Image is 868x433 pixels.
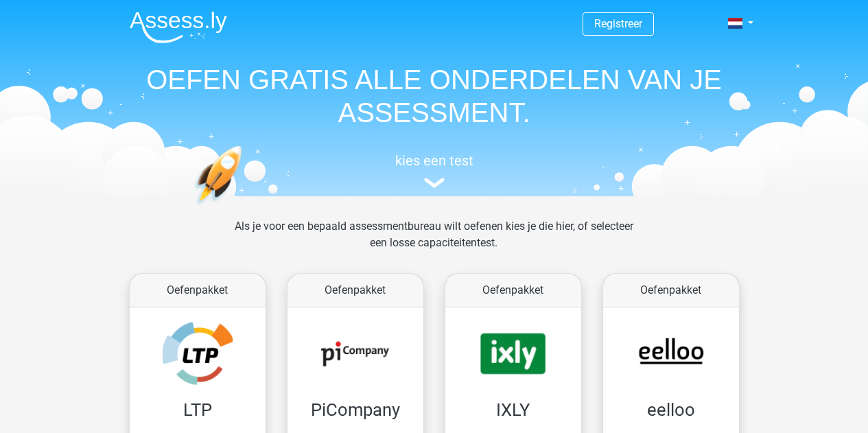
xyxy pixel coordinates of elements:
[119,152,750,169] h5: kies een test
[119,152,750,189] a: kies een test
[424,178,445,188] img: assessment
[119,63,750,129] h1: OEFEN GRATIS ALLE ONDERDELEN VAN JE ASSESSMENT.
[130,11,227,43] img: Assessly
[194,145,295,270] img: oefenen
[594,17,642,30] a: Registreer
[224,218,644,268] div: Als je voor een bepaald assessmentbureau wilt oefenen kies je die hier, of selecteer een losse ca...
